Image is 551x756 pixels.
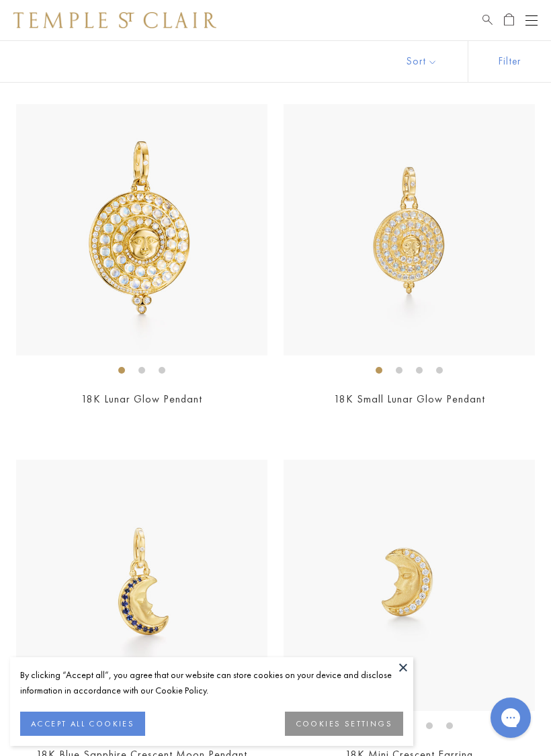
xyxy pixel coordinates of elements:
img: 18K Blue Sapphire Crescent Moon Pendant [16,460,267,711]
img: 18K Small Lunar Glow Pendant [284,104,535,355]
img: E18105-MINICRES [284,460,535,711]
img: Temple St. Clair [13,12,216,28]
button: Show filters [468,41,551,82]
button: COOKIES SETTINGS [285,712,403,736]
img: 18K Lunar Glow Pendant [16,104,267,355]
button: Show sort by [376,41,468,82]
a: 18K Small Lunar Glow Pendant [334,392,485,406]
a: Open Shopping Bag [504,12,514,28]
a: 18K Lunar Glow Pendant [81,392,202,406]
iframe: Gorgias live chat messenger [484,693,538,743]
div: By clicking “Accept all”, you agree that our website can store cookies on your device and disclos... [20,667,403,698]
a: Search [482,12,493,28]
button: Open navigation [525,12,538,28]
button: ACCEPT ALL COOKIES [20,712,145,736]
